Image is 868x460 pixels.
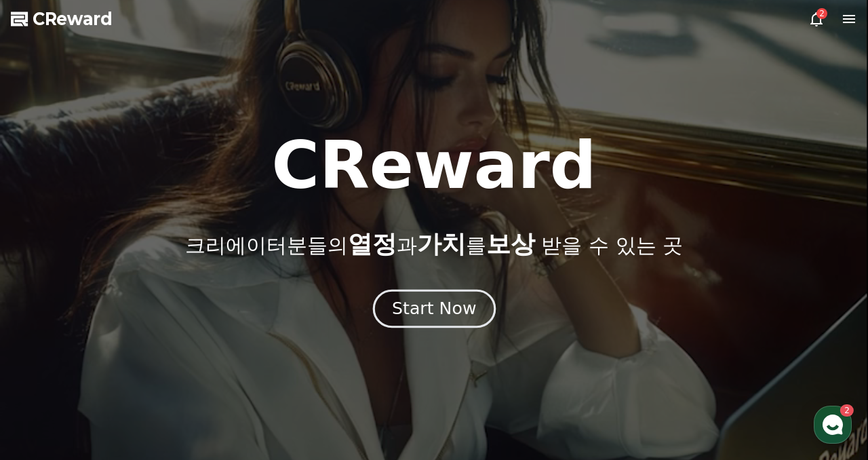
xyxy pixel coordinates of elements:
a: Start Now [376,304,493,317]
span: CReward [33,8,113,30]
a: 홈 [4,347,90,381]
span: 2 [138,347,142,358]
a: 2 [808,11,825,27]
div: 2 [816,8,827,19]
a: 2대화 [90,347,175,381]
span: 홈 [43,368,51,379]
h1: CReward [271,133,596,198]
span: 설정 [210,368,226,379]
button: Start Now [372,290,495,328]
span: 가치 [417,230,466,258]
a: 설정 [175,347,260,381]
span: 보상 [486,230,535,258]
span: 열정 [348,230,397,258]
span: 대화 [124,368,140,379]
a: CReward [11,8,113,30]
p: 크리에이터분들의 과 를 받을 수 있는 곳 [185,231,683,258]
div: Start Now [392,297,476,320]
